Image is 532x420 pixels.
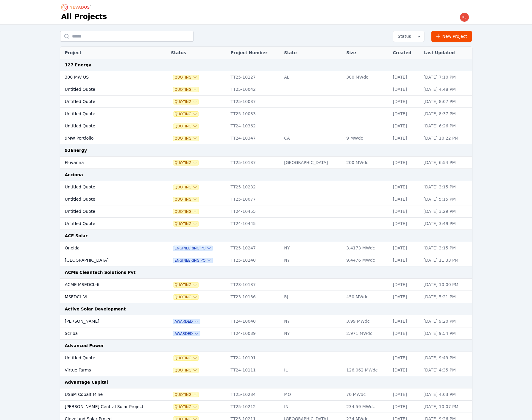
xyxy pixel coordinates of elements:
td: [DATE] [390,181,421,193]
button: Status [393,31,424,42]
tr: ScribaAwardedTT24-10039NY2.971 MWdc[DATE][DATE] 9:54 PM [60,327,472,340]
td: [DATE] 8:37 PM [421,108,472,120]
button: Quoting [173,185,199,190]
tr: FluvannaQuotingTT25-10137[GEOGRAPHIC_DATA]200 MWdc[DATE][DATE] 6:54 PM [60,157,472,169]
button: Quoting [173,295,199,299]
td: [PERSON_NAME] Central Solar Project [60,401,153,413]
td: 300 MWdc [343,71,390,83]
td: [DATE] [390,193,421,205]
span: Quoting [173,209,199,214]
td: 93Energy [60,144,472,157]
tr: ACME MSEDCL-6QuotingTT23-10137[DATE][DATE] 10:00 PM [60,279,472,291]
td: 126.062 MWdc [343,364,390,376]
tr: MSEDCL-VIQuotingTT23-10136RJ450 MWdc[DATE][DATE] 5:21 PM [60,291,472,303]
td: TT25-10042 [228,83,281,96]
tr: USSM Cobalt MineQuotingTT25-10234MO70 MWdc[DATE][DATE] 4:03 PM [60,388,472,401]
td: [DATE] 3:49 PM [421,218,472,230]
button: Quoting [173,392,199,397]
td: 3.4173 MWdc [343,242,390,254]
td: Untitled Quote [60,193,153,205]
tr: Untitled QuoteQuotingTT25-10077[DATE][DATE] 5:15 PM [60,193,472,205]
img: kevin.west@nevados.solar [460,13,469,22]
button: Quoting [173,368,199,373]
button: Quoting [173,99,199,104]
button: Awarded [173,331,200,336]
td: [DATE] [390,218,421,230]
td: [DATE] 6:26 PM [421,120,472,132]
tr: Untitled QuoteQuotingTT25-10037[DATE][DATE] 8:07 PM [60,96,472,108]
button: Quoting [173,356,199,360]
td: Virtue Farms [60,364,153,376]
tr: Virtue FarmsQuotingTT24-10111IL126.062 MWdc[DATE][DATE] 4:35 PM [60,364,472,376]
td: [DATE] [390,401,421,413]
button: Quoting [173,75,199,80]
td: ACE Solar [60,230,472,242]
td: AL [281,71,343,83]
td: TT24-10347 [228,132,281,144]
button: Quoting [173,221,199,226]
tr: Untitled QuoteQuotingTT24-10445[DATE][DATE] 3:49 PM [60,218,472,230]
td: 450 MWdc [343,291,390,303]
button: Awarded [173,319,200,324]
td: TT24-10039 [228,327,281,340]
td: TT25-10234 [228,388,281,401]
td: TT25-10240 [228,254,281,266]
a: New Project [431,31,472,42]
td: MO [281,388,343,401]
td: NY [281,327,343,340]
tr: Untitled QuoteQuotingTT25-10232[DATE][DATE] 3:15 PM [60,181,472,193]
td: [DATE] [390,242,421,254]
td: MSEDCL-VI [60,291,153,303]
td: 3.99 MWdc [343,315,390,327]
tr: 9MW PortfolioQuotingTT24-10347CA9 MWdc[DATE][DATE] 10:22 PM [60,132,472,144]
td: Oneida [60,242,153,254]
span: Quoting [173,124,199,129]
td: TT25-10212 [228,401,281,413]
td: [DATE] [390,157,421,169]
td: [DATE] 10:00 PM [421,279,472,291]
td: TT24-10111 [228,364,281,376]
tr: [PERSON_NAME] Central Solar ProjectQuotingTT25-10212IN234.59 MWdc[DATE][DATE] 10:07 PM [60,401,472,413]
th: Project [60,47,153,59]
td: [DATE] [390,108,421,120]
tr: Untitled QuoteQuotingTT25-10042[DATE][DATE] 4:48 PM [60,83,472,96]
td: 9.4476 MWdc [343,254,390,266]
button: Quoting [173,197,199,202]
tr: Untitled QuoteQuotingTT24-10362[DATE][DATE] 6:26 PM [60,120,472,132]
td: TT24-10445 [228,218,281,230]
td: USSM Cobalt Mine [60,388,153,401]
span: Quoting [173,405,199,409]
th: Last Updated [421,47,472,59]
span: Status [395,33,411,39]
td: [PERSON_NAME] [60,315,153,327]
td: 2.971 MWdc [343,327,390,340]
td: TT25-10232 [228,181,281,193]
td: [DATE] [390,71,421,83]
td: [DATE] 5:15 PM [421,193,472,205]
td: 9 MWdc [343,132,390,144]
td: [DATE] [390,315,421,327]
td: [DATE] [390,205,421,218]
td: 9MW Portfolio [60,132,153,144]
td: NY [281,242,343,254]
td: Untitled Quote [60,96,153,108]
td: ACME Cleantech Solutions Pvt [60,266,472,279]
td: TT25-10033 [228,108,281,120]
span: Quoting [173,160,199,165]
button: Engineering PO [173,258,213,263]
td: 234.59 MWdc [343,401,390,413]
td: [DATE] 6:54 PM [421,157,472,169]
td: Untitled Quote [60,181,153,193]
td: TT24-10455 [228,205,281,218]
td: Scriba [60,327,153,340]
td: Untitled Quote [60,108,153,120]
td: [DATE] 10:22 PM [421,132,472,144]
td: Untitled Quote [60,218,153,230]
button: Quoting [173,282,199,287]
